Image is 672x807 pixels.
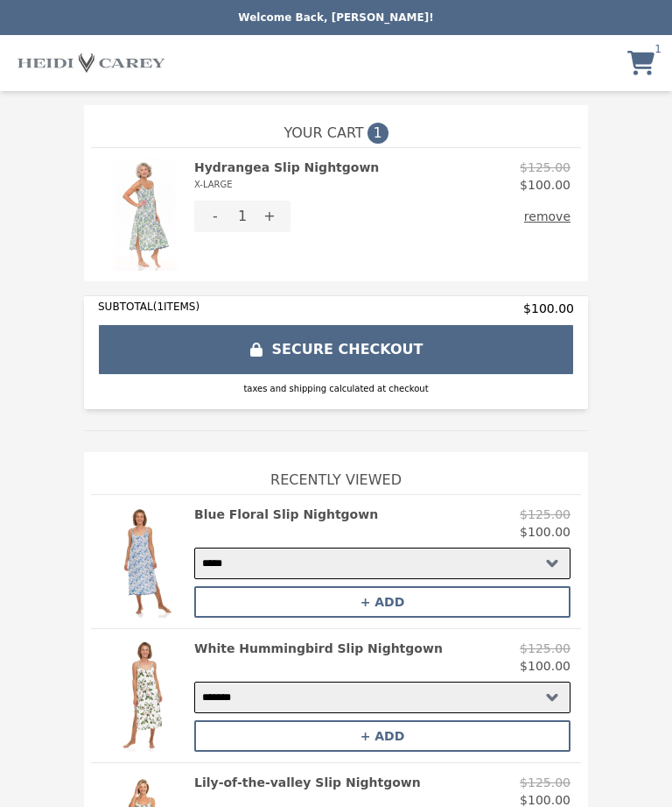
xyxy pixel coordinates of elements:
[10,11,661,25] p: Welcome Back, [PERSON_NAME]!
[520,640,570,657] p: $125.00
[101,640,185,752] img: White Hummingbird Slip Nightgown
[194,640,443,657] h2: White Hummingbird Slip Nightgown
[194,682,570,713] select: Select a product variant
[98,301,153,313] span: SUBTOTAL
[520,523,570,541] p: $100.00
[194,159,379,194] h2: Hydrangea Slip Nightgown
[520,506,570,523] p: $125.00
[101,506,185,618] img: Blue Floral Slip Nightgown
[194,201,236,232] button: -
[248,201,290,232] button: +
[194,176,379,194] div: X-LARGE
[17,46,164,81] img: Brand Logo
[367,123,388,144] span: 1
[283,123,363,144] span: YOUR CART
[153,301,199,313] span: ( 1 ITEMS)
[654,42,661,56] span: 1
[520,774,570,791] p: $125.00
[520,159,570,176] p: $125.00
[91,452,581,494] h1: Recently Viewed
[520,176,570,194] p: $100.00
[236,201,248,232] div: 1
[520,657,570,675] p: $100.00
[194,720,570,752] button: + ADD
[194,548,570,579] select: Select a product variant
[524,201,570,232] button: remove
[523,300,574,317] span: $100.00
[98,324,574,375] button: SECURE CHECKOUT
[101,159,185,271] img: Hydrangea Slip Nightgown
[194,586,570,618] button: + ADD
[194,774,421,791] h2: Lily-of-the-valley Slip Nightgown
[194,506,378,523] h2: Blue Floral Slip Nightgown
[98,382,574,395] div: taxes and shipping calculated at checkout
